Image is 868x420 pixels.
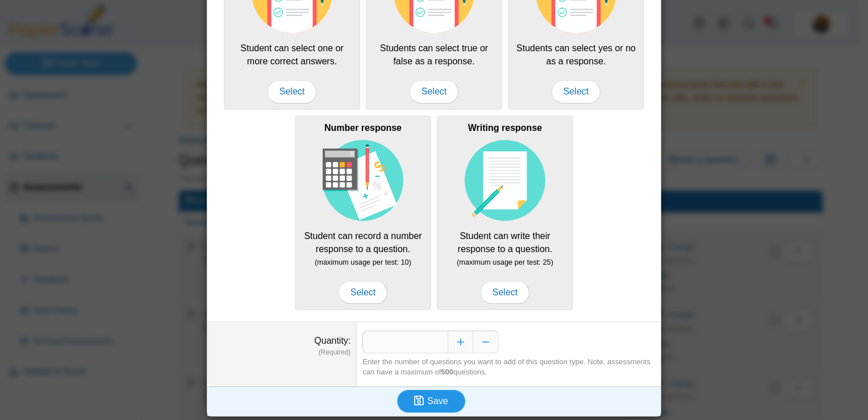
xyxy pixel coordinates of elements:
[437,116,573,310] div: Student can write their response to a question.
[315,258,411,266] small: (maximum usage per test: 10)
[410,80,458,103] span: Select
[457,258,553,266] small: (maximum usage per test: 25)
[427,396,448,406] span: Save
[468,123,542,133] b: Writing response
[441,368,453,376] b: 500
[362,357,655,377] div: Enter the number of questions you want to add of this question type. Note, assessments can have a...
[448,331,473,353] button: Increase
[324,123,402,133] b: Number response
[314,336,350,345] label: Quantity
[213,348,350,357] dfn: (Required)
[397,390,465,413] button: Save
[323,140,403,221] img: item-type-number-response.svg
[481,281,529,304] span: Select
[465,140,545,221] img: item-type-writing-response.svg
[552,80,600,103] span: Select
[339,281,387,304] span: Select
[473,331,499,353] button: Decrease
[295,116,431,310] div: Student can record a number response to a question.
[268,80,316,103] span: Select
